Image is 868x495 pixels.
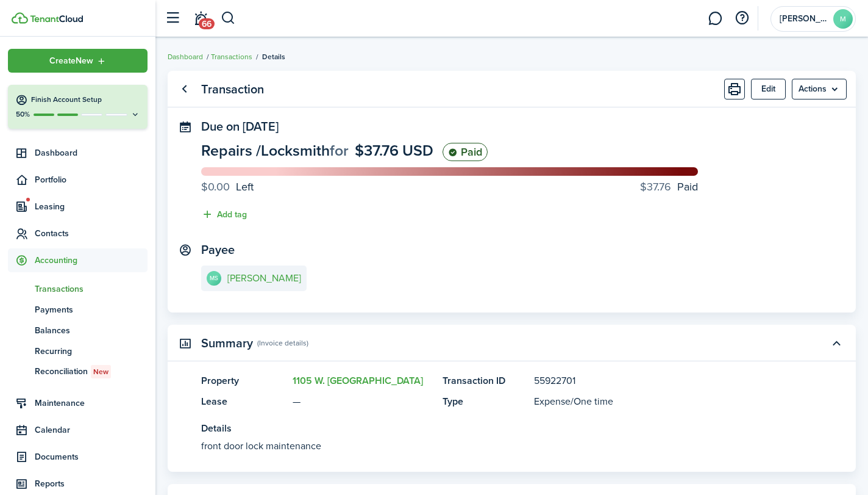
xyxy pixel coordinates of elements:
[35,173,148,186] span: Portfolio
[31,95,140,105] h4: Finish Account Setup
[534,374,786,388] panel-main-description: 55922701
[35,424,148,436] span: Calendar
[443,394,528,409] panel-main-title: Type
[35,365,148,378] span: Reconciliation
[201,394,286,409] panel-main-title: Lease
[640,179,698,195] progress-caption-label: Paid
[443,143,488,161] status: Paid
[257,338,308,349] panel-main-subtitle: (Invoice details)
[227,273,301,284] e-details-info-title: [PERSON_NAME]
[161,7,184,30] button: Open sidebar
[201,243,235,257] panel-main-title: Payee
[724,79,745,99] button: Print
[703,3,727,34] a: Messaging
[201,421,786,436] panel-main-title: Details
[201,374,286,388] panel-main-title: Property
[826,333,847,353] button: Toggle accordion
[35,303,148,316] span: Payments
[189,3,212,34] a: Notifications
[330,139,349,162] span: for
[15,109,30,120] p: 50%
[8,49,148,73] button: Open menu
[293,394,430,409] panel-main-description: —
[833,9,853,29] avatar-text: M
[211,51,252,62] a: Transactions
[8,361,148,382] a: ReconciliationNew
[8,341,148,361] a: Recurring
[8,141,148,165] a: Dashboard
[201,82,264,96] panel-main-title: Transaction
[534,394,571,408] span: Expense
[201,208,247,222] button: Add tag
[35,477,148,490] span: Reports
[201,179,230,195] progress-caption-label-value: $0.00
[534,394,786,409] panel-main-description: /
[792,79,847,99] button: Open menu
[35,324,148,337] span: Balances
[49,57,93,65] span: Create New
[93,366,108,377] span: New
[207,271,221,286] avatar-text: MS
[35,450,148,463] span: Documents
[751,79,786,99] button: Edit
[35,227,148,240] span: Contacts
[35,283,148,295] span: Transactions
[35,254,148,267] span: Accounting
[780,15,828,23] span: Michael
[174,79,194,99] a: Go back
[35,397,148,410] span: Maintenance
[168,51,203,62] a: Dashboard
[35,200,148,213] span: Leasing
[355,139,433,162] span: $37.76 USD
[8,320,148,341] a: Balances
[12,12,28,24] img: TenantCloud
[8,278,148,299] a: Transactions
[201,179,254,195] progress-caption-label: Left
[168,374,856,472] panel-main-body: Toggle accordion
[199,18,215,29] span: 66
[792,79,847,99] menu-btn: Actions
[30,15,83,23] img: TenantCloud
[201,336,253,350] panel-main-title: Summary
[640,179,671,195] progress-caption-label-value: $37.76
[201,139,330,162] span: Repairs / Locksmith
[201,266,307,291] a: MS[PERSON_NAME]
[221,8,236,29] button: Search
[262,51,285,62] span: Details
[731,8,752,29] button: Open resource center
[443,374,528,388] panel-main-title: Transaction ID
[8,299,148,320] a: Payments
[35,146,148,159] span: Dashboard
[35,345,148,358] span: Recurring
[201,439,786,453] panel-main-description: front door lock maintenance
[8,85,148,129] button: Finish Account Setup50%
[201,117,279,135] span: Due on [DATE]
[293,374,423,388] a: 1105 W. [GEOGRAPHIC_DATA]
[574,394,613,408] span: One time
